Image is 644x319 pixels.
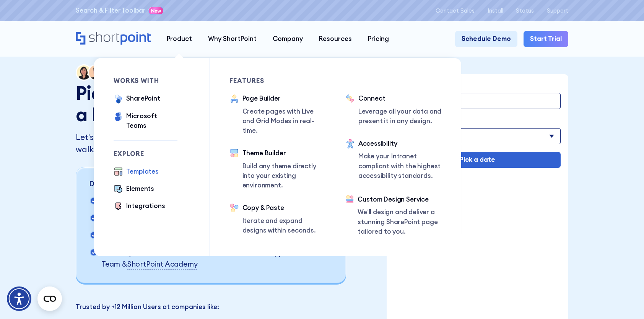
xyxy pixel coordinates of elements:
p: Leverage all your data and present it in any design. [358,107,442,126]
div: Accessibility [358,139,442,148]
a: Company [265,31,311,47]
p: We’ll design and deliver a stunning SharePoint page tailored to you. [358,207,442,236]
p: Build any theme directly into your existing environment. [242,161,326,190]
h1: Pick a Date & Schedule a Demo with our Team [76,82,288,125]
div: Templates [126,167,159,176]
a: Resources [311,31,360,47]
a: Contact Sales [436,7,475,14]
a: Start Trial [524,31,568,47]
a: Home [76,32,151,46]
p: Provide you with access to our 5-Star Customer Support Team & [101,247,307,270]
p: Make your Intranet compliant with the highest accessibility standards. [358,151,442,181]
a: Search & Filter Toolbar [76,6,146,15]
div: Integrations [126,201,165,211]
a: Pricing [360,31,397,47]
p: Let's get you started with ShortPoint with a quick call and walkthrough [76,131,348,155]
a: Copy & Paste Iterate and expand designs within seconds. [229,203,326,235]
a: Schedule Demo [455,31,517,47]
a: Templates [114,167,159,177]
a: Status - open in a new tab [516,7,534,14]
div: Microsoft Teams [126,111,177,131]
a: SharePoint [114,94,160,105]
div: Accessibility Menu [7,286,31,311]
div: works with [114,78,177,84]
button: Open CMP widget [37,286,62,311]
div: Elements [126,184,154,194]
p: Create pages with Live and Grid Modes in real-time. [242,107,326,136]
div: Resources [319,34,352,44]
div: Copy & Paste [242,203,326,213]
a: Page Builder Create pages with Live and Grid Modes in real-time. [229,94,326,135]
a: Integrations [114,201,165,212]
div: Connect [358,94,442,103]
input: Pick a date [394,152,561,168]
a: Why ShortPoint [200,31,265,47]
div: Custom Design Service [358,195,442,204]
div: Features [229,78,326,84]
input: full name [394,93,561,109]
div: Theme Builder [242,148,326,158]
div: Page Builder [242,94,326,103]
div: SharePoint [126,94,160,103]
iframe: Chat Widget [606,282,644,319]
a: ShortPoint Academy - open in a new tab [127,259,198,270]
p: During this call we will [89,178,307,189]
div: Company [273,34,303,44]
div: Explore [114,151,177,157]
a: Connect Leverage all your data and present it in any design. [345,94,442,126]
a: Accessibility Make your Intranet compliant with the highest accessibility standards. [345,139,442,182]
img: Five individuals are shown in circular frames with colorful backgrounds, all wearing black shirts... [76,64,140,81]
div: Product [167,34,192,44]
label: Country [394,117,561,126]
p: Support [547,7,568,14]
p: Iterate and expand designs within seconds. [242,216,326,236]
form: Demo Form [394,82,561,168]
a: Custom Design Service We’ll design and deliver a stunning SharePoint page tailored to you. [345,195,442,237]
a: Product [159,31,200,47]
select: Single select [394,128,561,144]
p: Trusted by +12 Million Users at companies like: [76,302,348,312]
a: Install [488,7,503,14]
a: Elements [114,184,154,195]
div: Why ShortPoint [208,34,257,44]
div: Pricing [368,34,389,44]
p: Status [516,7,534,14]
label: Name [394,82,561,91]
a: Support - open in a new tab [547,7,568,14]
a: Microsoft Teams [114,111,177,131]
a: Theme Builder Build any theme directly into your existing environment. [229,148,326,190]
